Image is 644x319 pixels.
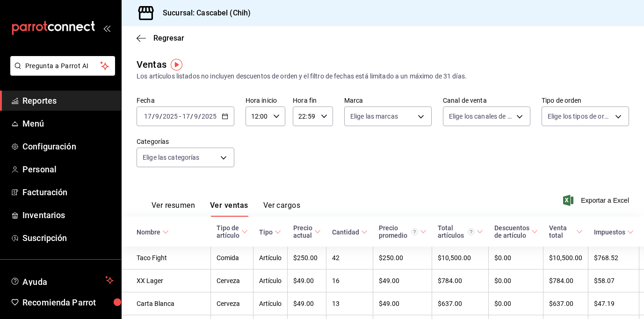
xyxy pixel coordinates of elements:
[432,269,489,292] td: $784.00
[332,228,368,236] span: Cantidad
[153,34,184,43] span: Regresar
[210,201,248,217] button: Ver ventas
[494,224,529,239] div: Descuentos de artículo
[211,247,253,269] td: Comida
[137,34,184,43] button: Regresar
[288,247,326,269] td: $250.00
[253,292,288,315] td: Artículo
[201,113,217,120] input: ----
[22,186,114,198] span: Facturación
[293,224,321,239] span: Precio actual
[137,228,169,236] span: Nombre
[7,68,115,78] a: Pregunta a Parrot AI
[137,57,166,71] div: Ventas
[159,113,162,120] span: /
[543,247,588,269] td: $10,500.00
[179,113,181,120] span: -
[344,97,432,104] label: Marca
[350,112,398,121] span: Elige las marcas
[211,292,253,315] td: Cerveza
[489,269,543,292] td: $0.00
[494,224,538,239] span: Descuentos de artículo
[22,275,101,286] span: Ayuda
[293,224,312,239] div: Precio actual
[373,269,432,292] td: $49.00
[162,113,178,120] input: ----
[594,228,625,236] div: Impuestos
[22,117,114,130] span: Menú
[543,269,588,292] td: $784.00
[246,97,286,104] label: Hora inicio
[171,59,182,71] img: Tooltip marker
[379,224,418,239] div: Precio promedio
[449,112,513,121] span: Elige los canales de venta
[10,56,115,76] button: Pregunta a Parrot AI
[326,247,373,269] td: 42
[565,195,629,206] button: Exportar a Excel
[152,113,155,120] span: /
[432,292,489,315] td: $637.00
[22,140,114,153] span: Configuración
[22,209,114,221] span: Inventarios
[588,269,639,292] td: $58.07
[155,113,159,120] input: --
[137,97,234,104] label: Fecha
[332,228,359,236] div: Cantidad
[137,71,629,81] div: Los artículos listados no incluyen descuentos de orden y el filtro de fechas está limitado a un m...
[588,247,639,269] td: $768.52
[122,269,211,292] td: XX Lager
[143,153,200,162] span: Elige las categorías
[253,247,288,269] td: Artículo
[122,292,211,315] td: Carta Blanca
[588,292,639,315] td: $47.19
[152,201,195,217] button: Ver resumen
[103,24,110,32] button: open_drawer_menu
[259,228,273,236] div: Tipo
[259,228,281,236] span: Tipo
[217,224,248,239] span: Tipo de artículo
[217,224,239,239] div: Tipo de artículo
[373,292,432,315] td: $49.00
[438,224,475,239] div: Total artículos
[194,113,198,120] input: --
[543,292,588,315] td: $637.00
[22,296,114,309] span: Recomienda Parrot
[137,228,160,236] div: Nombre
[379,224,427,239] span: Precio promedio
[549,224,583,239] span: Venta total
[293,97,333,104] label: Hora fin
[489,292,543,315] td: $0.00
[594,228,634,236] span: Impuestos
[542,97,629,104] label: Tipo de orden
[548,112,612,121] span: Elige los tipos de orden
[22,163,114,176] span: Personal
[288,269,326,292] td: $49.00
[288,292,326,315] td: $49.00
[468,228,475,235] svg: El total artículos considera cambios de precios en los artículos así como costos adicionales por ...
[263,201,301,217] button: Ver cargos
[155,7,251,19] h3: Sucursal: Cascabel (Chih)
[190,113,193,120] span: /
[198,113,201,120] span: /
[438,224,483,239] span: Total artículos
[152,201,300,217] div: navigation tabs
[22,232,114,244] span: Suscripción
[137,138,234,145] label: Categorías
[253,269,288,292] td: Artículo
[144,113,152,120] input: --
[489,247,543,269] td: $0.00
[549,224,574,239] div: Venta total
[411,228,418,235] svg: Precio promedio = Total artículos / cantidad
[373,247,432,269] td: $250.00
[22,94,114,107] span: Reportes
[25,61,101,71] span: Pregunta a Parrot AI
[432,247,489,269] td: $10,500.00
[443,97,530,104] label: Canal de venta
[122,247,211,269] td: Taco Fight
[326,269,373,292] td: 16
[182,113,190,120] input: --
[211,269,253,292] td: Cerveza
[326,292,373,315] td: 13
